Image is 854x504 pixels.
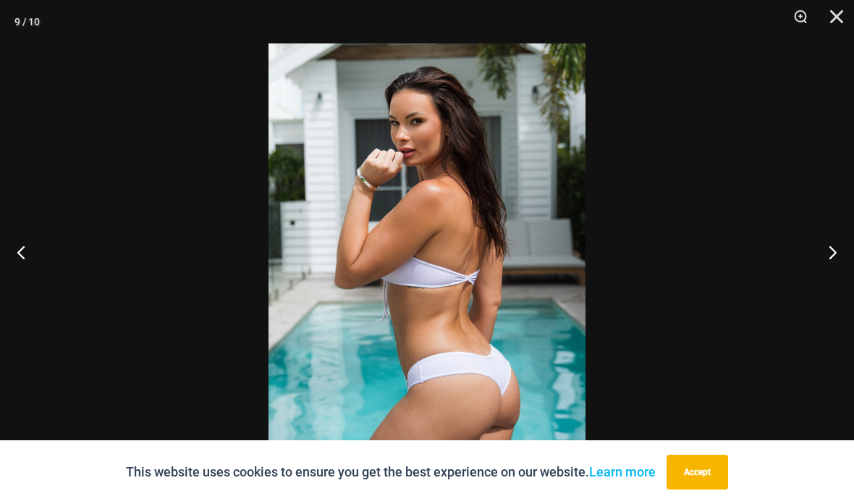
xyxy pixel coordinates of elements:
[667,455,728,490] button: Accept
[126,461,656,483] p: This website uses cookies to ensure you get the best experience on our website.
[589,464,656,479] a: Learn more
[14,11,40,33] div: 9 / 10
[800,216,854,288] button: Next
